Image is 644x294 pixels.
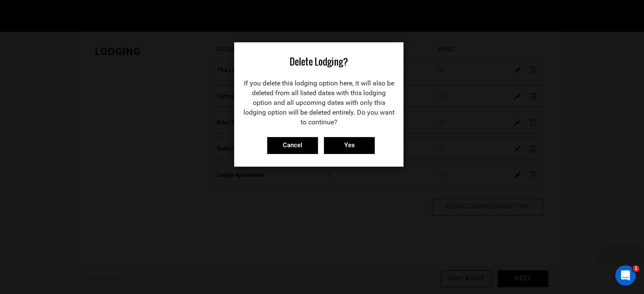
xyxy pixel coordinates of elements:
a: Close [320,141,375,149]
a: Close [263,141,318,149]
p: If you delete this lodging option here, it will also be deleted from all listed dates with this l... [243,79,395,127]
span: 1 [633,265,639,272]
input: Cancel [267,137,318,154]
input: Yes [324,137,375,154]
iframe: Intercom live chat [615,265,636,286]
div: Delete Lodging? [243,55,395,68]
